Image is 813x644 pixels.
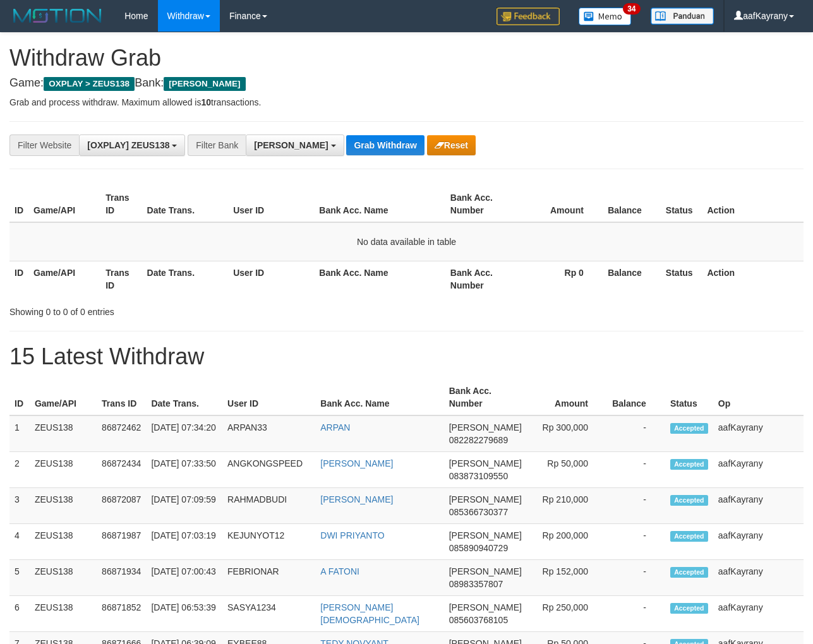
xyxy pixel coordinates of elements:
[346,135,424,155] button: Grab Withdraw
[449,615,508,625] span: Copy 085603768105 to clipboard
[9,488,30,524] td: 3
[97,560,146,596] td: 86871934
[320,422,350,432] a: ARPAN
[100,186,142,222] th: Trans ID
[702,261,804,297] th: Action
[702,186,804,222] th: Action
[30,524,97,560] td: ZEUS138
[97,452,146,488] td: 86872434
[670,459,708,470] span: Accepted
[28,186,100,222] th: Game/API
[146,488,222,524] td: [DATE] 07:09:59
[445,261,517,297] th: Bank Acc. Number
[320,566,359,576] a: A FATONI
[222,452,315,488] td: ANGKONGSPEED
[146,452,222,488] td: [DATE] 07:33:50
[97,596,146,632] td: 86871852
[497,8,560,25] img: Feedback.jpg
[9,186,28,222] th: ID
[97,488,146,524] td: 86872087
[607,488,665,524] td: -
[97,524,146,560] td: 86871987
[320,602,419,625] a: [PERSON_NAME][DEMOGRAPHIC_DATA]
[146,415,222,452] td: [DATE] 07:34:20
[188,134,246,156] div: Filter Bank
[665,379,713,415] th: Status
[146,524,222,560] td: [DATE] 07:03:19
[517,186,603,222] th: Amount
[9,344,804,369] h1: 15 Latest Withdraw
[449,530,522,540] span: [PERSON_NAME]
[30,379,97,415] th: Game/API
[427,135,476,155] button: Reset
[9,379,30,415] th: ID
[607,415,665,452] td: -
[9,524,30,560] td: 4
[670,531,708,542] span: Accepted
[607,452,665,488] td: -
[9,96,804,109] p: Grab and process withdraw. Maximum allowed is transactions.
[449,579,503,589] span: Copy 08983357807 to clipboard
[607,596,665,632] td: -
[201,97,211,107] strong: 10
[9,560,30,596] td: 5
[527,379,607,415] th: Amount
[222,560,315,596] td: FEBRIONAR
[661,261,702,297] th: Status
[9,134,79,156] div: Filter Website
[97,379,146,415] th: Trans ID
[30,415,97,452] td: ZEUS138
[603,261,661,297] th: Balance
[142,186,229,222] th: Date Trans.
[607,524,665,560] td: -
[146,379,222,415] th: Date Trans.
[449,543,508,553] span: Copy 085890940729 to clipboard
[527,415,607,452] td: Rp 300,000
[670,603,708,614] span: Accepted
[713,596,804,632] td: aafKayrany
[527,560,607,596] td: Rp 152,000
[146,596,222,632] td: [DATE] 06:53:39
[713,415,804,452] td: aafKayrany
[228,186,314,222] th: User ID
[449,507,508,517] span: Copy 085366730377 to clipboard
[527,488,607,524] td: Rp 210,000
[527,596,607,632] td: Rp 250,000
[30,596,97,632] td: ZEUS138
[449,422,522,432] span: [PERSON_NAME]
[670,495,708,506] span: Accepted
[164,77,245,91] span: [PERSON_NAME]
[315,379,443,415] th: Bank Acc. Name
[28,261,100,297] th: Game/API
[449,471,508,481] span: Copy 083873109550 to clipboard
[9,6,105,25] img: MOTION_logo.png
[449,566,522,576] span: [PERSON_NAME]
[222,415,315,452] td: ARPAN33
[30,452,97,488] td: ZEUS138
[449,494,522,504] span: [PERSON_NAME]
[713,524,804,560] td: aafKayrany
[222,524,315,560] td: KEJUNYOT12
[320,530,384,540] a: DWI PRIYANTO
[444,379,527,415] th: Bank Acc. Number
[30,488,97,524] td: ZEUS138
[713,452,804,488] td: aafKayrany
[320,458,393,468] a: [PERSON_NAME]
[527,524,607,560] td: Rp 200,000
[100,261,142,297] th: Trans ID
[9,596,30,632] td: 6
[320,494,393,504] a: [PERSON_NAME]
[449,458,522,468] span: [PERSON_NAME]
[607,379,665,415] th: Balance
[651,8,714,25] img: panduan.png
[9,261,28,297] th: ID
[228,261,314,297] th: User ID
[449,602,522,612] span: [PERSON_NAME]
[9,222,804,261] td: No data available in table
[527,452,607,488] td: Rp 50,000
[517,261,603,297] th: Rp 0
[79,134,185,156] button: [OXPLAY] ZEUS138
[9,452,30,488] td: 2
[9,301,329,318] div: Showing 0 to 0 of 0 entries
[449,435,508,445] span: Copy 082282279689 to clipboard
